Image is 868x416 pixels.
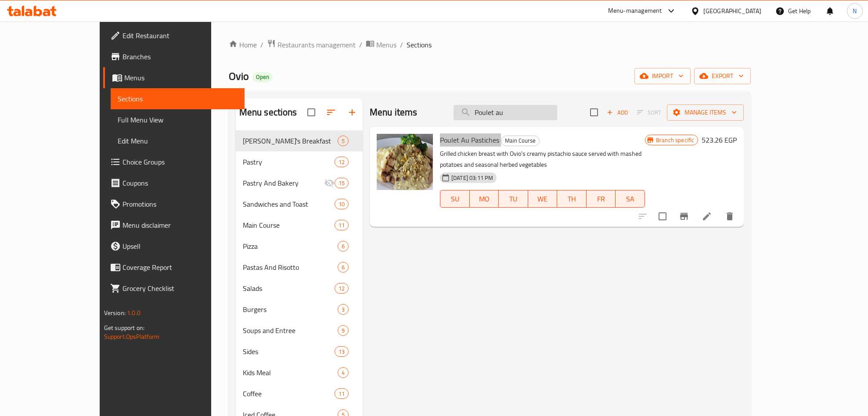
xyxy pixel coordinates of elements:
a: Full Menu View [111,109,245,130]
span: Sort sections [321,102,342,123]
a: Coverage Report [103,257,245,278]
span: 3 [338,305,348,314]
span: Soups and Entree [243,325,338,336]
span: Pastry [243,157,335,167]
span: Restaurants management [277,39,356,50]
span: Coverage Report [122,262,238,273]
div: [GEOGRAPHIC_DATA] [703,6,761,16]
div: Burgers3 [236,299,363,320]
span: [PERSON_NAME]'s Breakfast [243,136,338,146]
span: Menus [124,72,238,83]
button: TH [557,190,587,208]
span: Coffee [243,388,335,399]
span: 6 [338,242,348,251]
a: Edit Restaurant [103,25,245,46]
div: Kids Meal4 [236,362,363,383]
img: Poulet Au Pastiches [377,134,433,190]
a: Grocery Checklist [103,278,245,299]
span: 15 [335,179,348,187]
span: Edit Restaurant [122,30,238,41]
span: Coupons [122,178,238,188]
button: delete [719,206,740,227]
a: Menus [103,67,245,88]
div: Sides13 [236,341,363,362]
span: Promotions [122,199,238,209]
button: Add section [342,102,363,123]
div: Menu-management [608,6,662,16]
a: Restaurants management [267,39,356,50]
div: items [335,220,349,230]
div: items [335,346,349,357]
button: Manage items [667,104,744,121]
a: Sections [111,88,245,109]
span: [DATE] 03:11 PM [448,174,497,182]
span: 12 [335,284,348,293]
a: Edit Menu [111,130,245,151]
span: TH [561,193,583,205]
div: Pastry And Bakery15 [236,172,363,194]
span: Add item [603,106,631,119]
span: Burgers [243,304,338,315]
span: WE [532,193,554,205]
button: MO [470,190,499,208]
span: Upsell [122,241,238,251]
div: Sandwiches and Toast10 [236,194,363,215]
button: export [694,68,751,84]
span: Sides [243,346,335,357]
span: Select all sections [302,103,321,122]
button: SA [616,190,645,208]
a: Branches [103,46,245,67]
span: TU [502,193,525,205]
span: Pizza [243,241,338,251]
div: Main Course11 [236,215,363,236]
button: TU [499,190,528,208]
a: Choice Groups [103,151,245,172]
span: Version: [104,307,126,319]
span: Kids Meal [243,367,338,378]
span: Sections [118,93,238,104]
span: 9 [338,326,348,335]
button: Add [603,106,631,119]
div: Salads12 [236,278,363,299]
span: FR [590,193,612,205]
span: Select section [585,103,603,122]
span: 13 [335,348,348,356]
span: Sandwiches and Toast [243,199,335,209]
span: Branch specific [652,136,698,144]
div: items [335,388,349,399]
div: Pastas And Risotto6 [236,257,363,278]
li: / [260,39,263,50]
span: Open [252,73,273,81]
span: Main Course [243,220,335,230]
span: Sections [407,39,432,50]
a: Upsell [103,236,245,257]
div: Salads [243,283,335,294]
span: Pastry And Bakery [243,178,324,188]
span: Edit Menu [118,136,238,146]
div: items [338,241,349,251]
div: Coffee11 [236,383,363,404]
div: Pizza6 [236,236,363,257]
span: Choice Groups [122,157,238,167]
div: items [338,136,349,146]
button: import [634,68,691,84]
span: import [641,71,684,82]
button: SU [440,190,469,208]
span: 5 [338,137,348,145]
div: Main Course [501,136,540,146]
h2: Menu sections [239,106,297,119]
span: Manage items [674,107,737,118]
span: Add [605,108,629,118]
span: Get support on: [104,322,144,334]
div: Soups and Entree9 [236,320,363,341]
li: / [400,39,403,50]
a: Promotions [103,194,245,215]
span: export [701,71,744,82]
span: Pastas And Risotto [243,262,338,273]
li: / [359,39,362,50]
nav: breadcrumb [229,39,751,50]
a: Coupons [103,172,245,194]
